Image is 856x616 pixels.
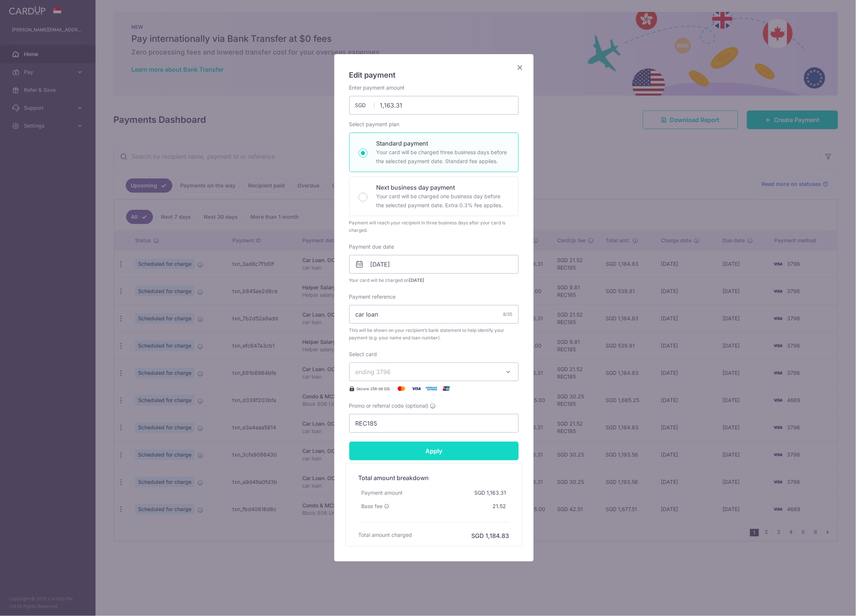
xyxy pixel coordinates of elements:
img: Visa [409,384,424,393]
span: This will be shown on your recipient’s bank statement to help identify your payment (e.g. your na... [349,327,519,342]
div: 21.52 [490,500,509,513]
span: Secure 256-bit SSL [357,386,391,392]
label: Enter payment amount [349,84,405,91]
span: Your card will be charged on [349,277,519,284]
h6: Total amount charged [359,531,412,539]
p: Next business day payment [377,183,509,192]
p: Standard payment [377,139,509,148]
div: 8/35 [503,311,513,318]
img: American Express [424,384,439,393]
h5: Edit payment [349,69,519,81]
label: Payment due date [349,243,394,251]
h6: SGD 1,184.83 [472,531,509,540]
div: Payment amount [359,486,406,500]
div: Payment will reach your recipient in three business days after your card is charged. [349,219,519,234]
input: Apply [349,442,519,460]
p: Your card will be charged one business day before the selected payment date. Extra 0.3% fee applies. [377,192,509,210]
span: [DATE] [409,277,425,283]
div: SGD 1,163.31 [472,486,509,500]
button: Close [516,63,525,72]
input: DD / MM / YYYY [349,255,519,274]
p: Your card will be charged three business days before the selected payment date. Standard fee appl... [377,148,509,166]
img: Mastercard [394,384,409,393]
span: SGD [355,102,375,109]
span: ending 3796 [356,368,391,376]
h5: Total amount breakdown [359,473,509,482]
label: Select card [349,351,377,358]
label: Select payment plan [349,121,400,128]
button: ending 3796 [349,363,519,381]
label: Payment reference [349,293,396,301]
span: Base fee [362,503,383,510]
span: Promo or referral code (optional) [349,402,429,410]
img: UnionPay [439,384,454,393]
input: 0.00 [349,96,519,115]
